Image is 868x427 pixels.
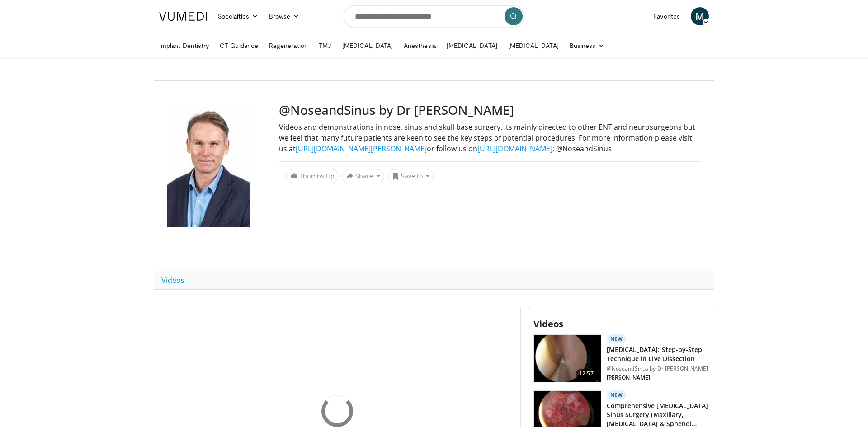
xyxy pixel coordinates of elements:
[576,369,597,378] span: 12:57
[159,12,207,21] img: VuMedi Logo
[564,37,610,55] a: Business
[607,334,627,343] p: New
[279,122,701,154] div: Videos and demonstrations in nose, sinus and skull base surgery. Its mainly directed to other ENT...
[313,37,337,55] a: TMJ
[503,37,564,55] a: [MEDICAL_DATA]
[607,345,708,363] h3: [MEDICAL_DATA]: Step-by-Step Technique in Live Dissection
[477,144,552,154] a: [URL][DOMAIN_NAME]
[342,169,384,183] button: Share
[154,37,214,55] a: Implant Dentistry
[212,7,264,25] a: Specialties
[296,144,427,154] a: [URL][DOMAIN_NAME][PERSON_NAME]
[286,169,339,183] a: Thumbs Up
[648,7,685,25] a: Favorites
[398,37,441,55] a: Anesthesia
[344,5,524,27] input: Search topics, interventions
[441,37,503,55] a: [MEDICAL_DATA]
[388,169,434,183] button: Save to
[533,318,563,330] span: Videos
[607,390,627,399] p: New
[533,334,708,383] a: 12:57 New [MEDICAL_DATA]: Step-by-Step Technique in Live Dissection @NoseandSinus by Dr [PERSON_N...
[337,37,398,55] a: [MEDICAL_DATA]
[607,374,708,381] p: [PERSON_NAME]
[534,335,601,382] img: 878190c0-7dda-4b77-afb3-687f84925e40.150x105_q85_crop-smart_upscale.jpg
[264,37,313,55] a: Regeneration
[279,103,701,118] h3: @NoseandSinus by Dr [PERSON_NAME]
[214,37,264,55] a: CT Guidance
[607,365,708,372] p: @NoseandSinus by Dr [PERSON_NAME]
[264,7,305,25] a: Browse
[154,271,192,290] a: Videos
[691,7,709,25] a: M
